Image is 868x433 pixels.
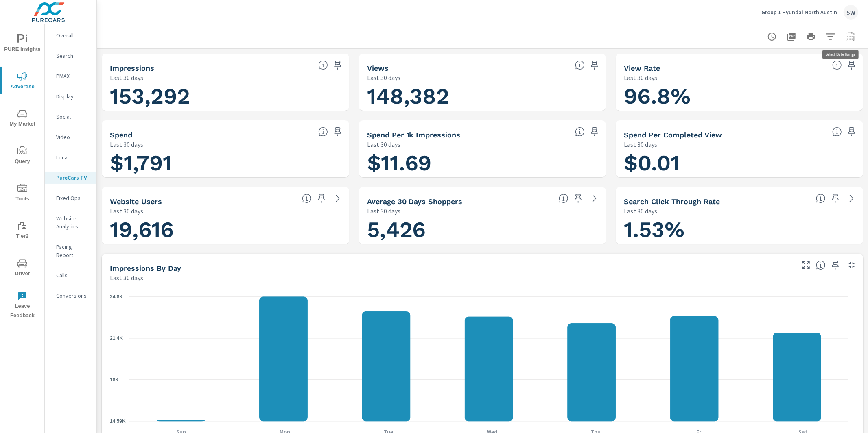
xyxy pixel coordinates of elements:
span: Save this to your personalized report [845,125,858,138]
p: Display [56,92,90,100]
span: Leave Feedback [3,291,42,320]
span: A rolling 30 day total of daily Shoppers on the dealership website, averaged over the selected da... [559,194,568,203]
h5: Impressions by Day [110,264,181,272]
span: Total spend per 1,000 impressions. [Source: This data is provided by the video advertising platform] [832,127,842,137]
button: Make Fullscreen [800,259,813,272]
span: Save this to your personalized report [572,192,585,205]
div: nav menu [0,24,44,324]
span: The number of impressions, broken down by the day of the week they occurred. [816,260,826,270]
div: Fixed Ops [45,192,96,204]
p: Website Analytics [56,214,90,231]
p: PMAX [56,72,90,80]
div: Search [45,50,96,62]
span: Query [3,146,42,166]
span: Total spend per 1,000 impressions. [Source: This data is provided by the video advertising platform] [575,127,585,137]
p: Pacing Report [56,243,90,259]
h1: $0.01 [624,149,855,177]
span: Advertise [3,72,42,91]
div: Social [45,111,96,123]
p: Last 30 days [624,206,657,216]
h5: Spend [110,131,132,139]
p: Last 30 days [624,139,657,149]
span: Save this to your personalized report [315,192,328,205]
p: Group 1 Hyundai North Austin [761,9,837,16]
div: PMAX [45,70,96,82]
p: Last 30 days [367,73,400,83]
span: Save this to your personalized report [845,59,858,72]
p: Last 30 days [110,139,143,149]
h5: Views [367,64,389,72]
button: Minimize Widget [845,259,858,272]
h1: 5,426 [367,216,598,244]
p: Social [56,113,90,121]
span: Number of times your connected TV ad was viewed completely by a user. [Source: This data is provi... [575,60,585,70]
span: PURE Insights [3,34,42,54]
span: Save this to your personalized report [829,192,842,205]
p: Last 30 days [367,139,400,149]
a: See more details in report [331,192,344,205]
h5: Spend Per Completed View [624,131,722,139]
p: Conversions [56,292,90,300]
h1: 153,292 [110,83,341,110]
h1: $11.69 [367,149,598,177]
p: Fixed Ops [56,194,90,202]
p: Last 30 days [110,273,143,283]
text: 24.8K [110,294,123,300]
text: 21.4K [110,335,123,341]
a: See more details in report [845,192,858,205]
span: Number of times your connected TV ad was presented to a user. [Source: This data is provided by t... [318,60,328,70]
span: Percentage of users who viewed your campaigns who clicked through to your website. For example, i... [816,194,826,203]
h5: Website Users [110,197,162,206]
h1: 148,382 [367,83,598,110]
h5: Search Click Through Rate [624,197,720,206]
button: "Export Report to PDF" [783,28,800,45]
p: Last 30 days [110,73,143,83]
p: Last 30 days [110,206,143,216]
span: Tier2 [3,221,42,241]
h5: Average 30 Days Shoppers [367,197,463,206]
span: Percentage of Impressions where the ad was viewed completely. “Impressions” divided by “Views”. [... [832,60,842,70]
p: Local [56,153,90,161]
div: SW [844,5,858,20]
text: 14.59K [110,418,126,424]
span: Unique website visitors over the selected time period. [Source: Website Analytics] [302,194,312,203]
div: Website Analytics [45,212,96,233]
span: My Market [3,109,42,129]
span: Cost of your connected TV ad campaigns. [Source: This data is provided by the video advertising p... [318,127,328,137]
span: Save this to your personalized report [331,59,344,72]
h1: 96.8% [624,83,855,110]
a: See more details in report [588,192,601,205]
p: Last 30 days [624,73,657,83]
p: Calls [56,271,90,279]
span: Save this to your personalized report [331,125,344,138]
span: Save this to your personalized report [829,259,842,272]
h1: 1.53% [624,216,855,244]
div: Calls [45,269,96,281]
p: Search [56,52,90,60]
div: Pacing Report [45,241,96,261]
h5: Impressions [110,64,154,72]
div: Conversions [45,289,96,302]
h5: Spend Per 1k Impressions [367,131,461,139]
div: Display [45,90,96,102]
p: Last 30 days [367,206,400,216]
button: Print Report [803,28,819,45]
h1: 19,616 [110,216,341,244]
button: Apply Filters [822,28,839,45]
p: Video [56,133,90,141]
p: PureCars TV [56,174,90,182]
div: Overall [45,29,96,41]
span: Save this to your personalized report [588,125,601,138]
div: Video [45,131,96,143]
div: PureCars TV [45,172,96,184]
text: 18K [110,377,119,383]
div: Local [45,151,96,163]
span: Driver [3,259,42,279]
h1: $1,791 [110,149,341,177]
h5: View Rate [624,64,660,72]
span: Tools [3,184,42,204]
span: Save this to your personalized report [588,59,601,72]
p: Overall [56,31,90,39]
